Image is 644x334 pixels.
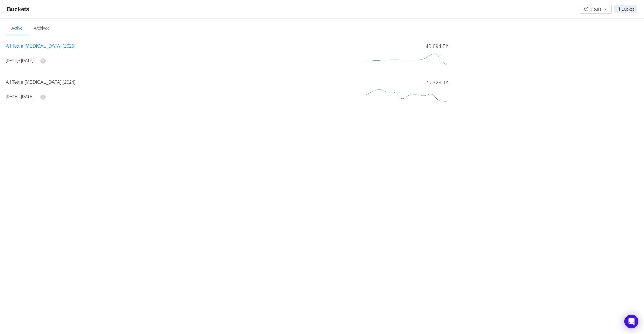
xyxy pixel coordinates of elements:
[580,5,612,14] button: icon: clock-circleHoursicon: down
[18,58,34,63] span: - [DATE]
[18,94,34,99] span: - [DATE]
[28,22,55,35] li: Archived
[624,315,638,328] div: Open Intercom Messenger
[42,59,44,62] i: icon: user
[6,80,76,85] a: All Team [MEDICAL_DATA] (2024)
[425,43,448,50] span: 40,694.5h
[6,58,34,64] div: [DATE]
[6,44,76,48] a: All Team [MEDICAL_DATA] (2025)
[7,5,33,14] span: Buckets
[614,5,637,13] a: Bucket
[6,22,28,35] li: Active
[6,94,34,100] div: [DATE]
[42,95,44,98] i: icon: user
[425,79,448,87] span: 70,723.1h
